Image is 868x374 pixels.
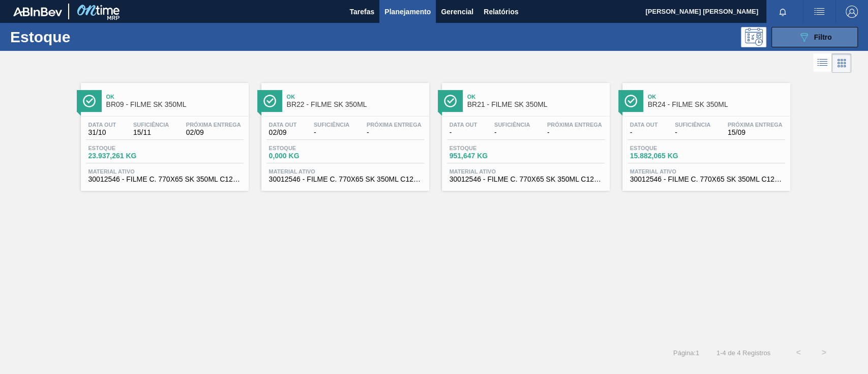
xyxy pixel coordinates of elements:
[846,6,858,18] img: Logout
[630,176,783,183] span: 30012546 - FILME C. 770X65 SK 350ML C12 429
[434,75,615,191] a: ÍconeOkBR21 - FILME SK 350MLData out-Suficiência-Próxima Entrega-Estoque951,647 KGMaterial ativo3...
[367,129,422,136] span: -
[648,94,785,100] span: Ok
[269,145,340,151] span: Estoque
[88,122,116,128] span: Data out
[494,129,530,136] span: -
[741,27,766,47] div: Pogramando: nenhum usuário selecionado
[630,145,701,151] span: Estoque
[813,6,825,18] img: userActions
[269,176,422,183] span: 30012546 - FILME C. 770X65 SK 350ML C12 429
[728,122,783,128] span: Próxima Entrega
[630,168,783,175] span: Material ativo
[384,6,431,18] span: Planejamento
[186,129,241,136] span: 02/09
[10,31,159,43] h1: Estoque
[106,94,244,100] span: Ok
[615,75,795,191] a: ÍconeOkBR24 - FILME SK 350MLData out-Suficiência-Próxima Entrega15/09Estoque15.882,065 KGMaterial...
[269,152,340,160] span: 0,000 KG
[450,168,602,175] span: Material ativo
[648,101,785,108] span: BR24 - FILME SK 350ML
[83,95,96,107] img: Ícone
[106,101,244,108] span: BR09 - FILME SK 350ML
[88,129,116,136] span: 31/10
[287,101,424,108] span: BR22 - FILME SK 350ML
[450,152,521,160] span: 951,647 KG
[450,129,477,136] span: -
[269,122,297,128] span: Data out
[728,129,783,136] span: 15/09
[811,340,836,365] button: >
[263,95,276,107] img: Ícone
[287,94,424,100] span: Ok
[314,122,349,128] span: Suficiência
[450,145,521,151] span: Estoque
[88,168,241,175] span: Material ativo
[133,122,169,128] span: Suficiência
[88,176,241,183] span: 30012546 - FILME C. 770X65 SK 350ML C12 429
[441,6,473,18] span: Gerencial
[813,53,832,73] div: Visão em Lista
[88,145,160,151] span: Estoque
[624,95,637,107] img: Ícone
[484,6,518,18] span: Relatórios
[494,122,530,128] span: Suficiência
[630,122,658,128] span: Data out
[444,95,457,107] img: Ícone
[88,152,160,160] span: 23.937,261 KG
[630,129,658,136] span: -
[254,75,434,191] a: ÍconeOkBR22 - FILME SK 350MLData out02/09Suficiência-Próxima Entrega-Estoque0,000 KGMaterial ativ...
[73,75,254,191] a: ÍconeOkBR09 - FILME SK 350MLData out31/10Suficiência15/11Próxima Entrega02/09Estoque23.937,261 KG...
[814,33,832,41] span: Filtro
[133,129,169,136] span: 15/11
[832,53,851,73] div: Visão em Cards
[547,129,602,136] span: -
[450,122,477,128] span: Data out
[314,129,349,136] span: -
[367,122,422,128] span: Próxima Entrega
[13,7,62,16] img: TNhmsLtSVTkK8tSr43FrP2fwEKptu5GPRR3wAAAABJRU5ErkJggg==
[269,168,422,175] span: Material ativo
[630,152,701,160] span: 15.882,065 KG
[675,129,710,136] span: -
[786,340,811,365] button: <
[714,349,770,357] span: 1 - 4 de 4 Registros
[766,5,799,19] button: Notificações
[467,101,605,108] span: BR21 - FILME SK 350ML
[467,94,605,100] span: Ok
[269,129,297,136] span: 02/09
[771,27,858,47] button: Filtro
[547,122,602,128] span: Próxima Entrega
[675,122,710,128] span: Suficiência
[673,349,699,357] span: Página : 1
[349,6,374,18] span: Tarefas
[186,122,241,128] span: Próxima Entrega
[450,176,602,183] span: 30012546 - FILME C. 770X65 SK 350ML C12 429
